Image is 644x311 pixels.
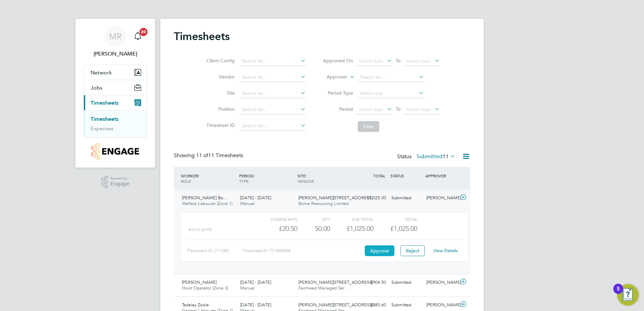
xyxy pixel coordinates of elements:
[354,193,389,204] div: £1,025.00
[139,28,148,36] span: 20
[330,215,374,223] div: Sub Total
[240,285,255,291] span: Manual
[196,152,243,159] span: 11 Timesheets
[323,58,353,64] label: Approved On
[365,245,394,256] button: Approve
[91,143,139,160] img: countryside-properties-logo-retina.png
[240,195,271,201] span: [DATE] - [DATE]
[390,224,417,233] span: £1,025.00
[617,284,639,306] button: Open Resource Center, 5 new notifications
[354,277,389,288] div: £904.50
[237,170,296,187] div: PERIOD
[182,302,209,308] span: Tadalay Zoola
[239,57,306,66] input: Search for...
[298,195,373,201] span: [PERSON_NAME][STREET_ADDRESS]
[358,89,424,98] input: Select one
[394,105,402,113] span: To
[181,178,191,184] span: ROLE
[204,106,235,112] label: Position
[406,58,430,64] span: Select date
[373,173,385,178] span: TOTAL
[189,227,212,232] span: Basic (£/HR)
[389,277,424,288] div: Submitted
[424,193,459,204] div: [PERSON_NAME]
[84,65,147,80] button: Network
[298,201,349,206] span: Borne Resourcing Limited
[204,58,235,64] label: Client Config
[359,58,383,64] span: Select date
[174,30,230,43] h2: Timesheets
[323,106,353,112] label: Period
[84,80,147,95] button: Jobs
[617,289,620,298] div: 5
[204,74,235,80] label: Vendor
[389,170,424,182] div: STATUS
[239,178,249,184] span: TYPE
[305,173,307,178] span: /
[359,106,383,112] span: Select date
[204,122,235,128] label: Timesheet ID
[110,176,129,181] span: Powered by
[297,178,314,184] span: VENDOR
[110,181,129,187] span: Engage
[196,152,208,159] span: 11 of
[443,153,449,160] span: 11
[389,193,424,204] div: Submitted
[354,300,389,311] div: £885.60
[254,215,297,223] div: Charge rate
[84,50,147,58] span: Martyn Reed
[198,173,199,178] span: /
[433,248,458,253] a: View Details
[179,170,237,187] div: WORKER
[358,121,379,132] button: Filter
[75,19,155,168] nav: Main navigation
[298,285,349,291] span: Fairmead Managed Ser…
[297,223,330,234] div: 50.00
[91,125,114,132] a: Expenses
[182,201,232,206] span: Welfare Labourer (Zone 1)
[254,173,255,178] span: /
[239,89,306,98] input: Search for...
[91,69,112,76] span: Network
[240,279,271,285] span: [DATE] - [DATE]
[84,143,147,160] a: Go to home page
[397,152,457,162] div: Status
[84,26,147,58] a: MR[PERSON_NAME]
[240,201,255,206] span: Manual
[182,195,228,201] span: [PERSON_NAME] Bo…
[239,121,306,131] input: Search for...
[424,300,459,311] div: [PERSON_NAME]
[374,215,417,223] div: Total
[406,106,430,112] span: Select date
[91,100,119,106] span: Timesheets
[394,56,402,65] span: To
[182,279,217,285] span: [PERSON_NAME]
[91,116,119,122] a: Timesheets
[204,90,235,96] label: Site
[174,152,245,159] div: Showing
[297,215,330,223] div: QTY
[330,223,374,234] div: £1,025.00
[109,32,122,41] span: MR
[296,170,354,187] div: SITE
[91,84,102,91] span: Jobs
[239,73,306,82] input: Search for...
[240,302,271,308] span: [DATE] - [DATE]
[298,302,373,308] span: [PERSON_NAME][STREET_ADDRESS]
[131,26,144,47] a: 20
[242,245,363,256] div: Timesheet ID: TS1800068
[424,170,459,182] div: APPROVER
[239,105,306,114] input: Search for...
[101,176,130,188] a: Powered byEngage
[84,95,147,110] button: Timesheets
[187,245,242,256] div: Placement ID: 211585
[417,153,455,160] label: Submitted
[182,285,228,291] span: Hoist Operator (Zone 3)
[298,279,373,285] span: [PERSON_NAME][STREET_ADDRESS]
[317,74,347,80] label: Approver
[424,277,459,288] div: [PERSON_NAME]
[84,110,147,137] div: Timesheets
[358,73,424,82] input: Search for...
[254,223,297,234] div: £20.50
[400,245,425,256] button: Reject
